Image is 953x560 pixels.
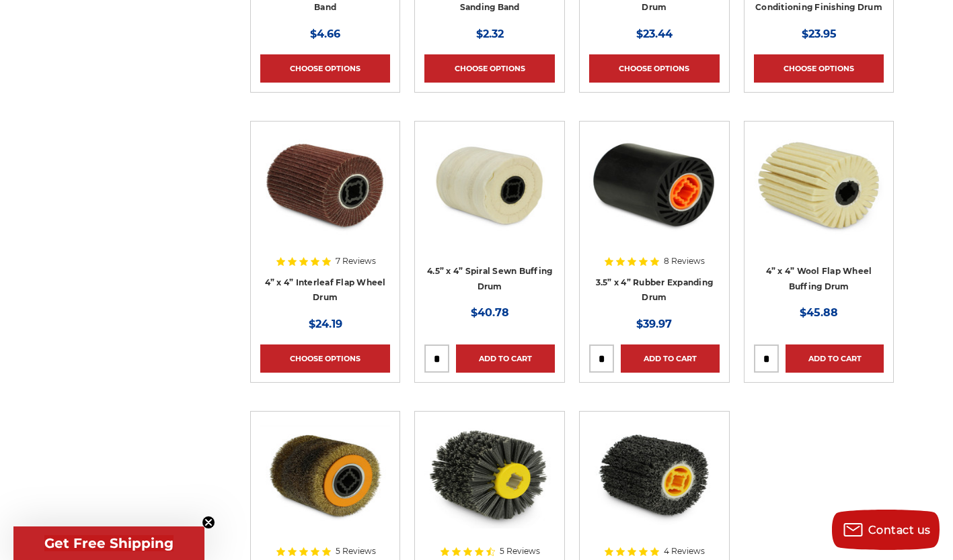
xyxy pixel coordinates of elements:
[589,421,720,528] img: 4.5 inch x 4 inch paint stripping drum
[260,421,391,528] img: 4.5 inch x 4 inch Abrasive steel wire brush
[471,306,509,319] span: $40.78
[754,54,884,83] a: Choose Options
[260,344,391,373] a: Choose Options
[13,526,204,560] div: Get Free ShippingClose teaser
[424,131,555,238] img: 4.5 Inch Muslin Spiral Sewn Buffing Drum
[424,54,555,83] a: Choose Options
[621,344,720,373] a: Add to Cart
[44,535,174,551] span: Get Free Shipping
[754,131,884,238] img: 4 inch buffing and polishing drum
[636,318,672,330] span: $39.97
[260,131,391,302] a: 4 inch interleaf flap wheel drum
[589,131,720,238] img: 3.5 inch rubber expanding drum for sanding belt
[832,510,940,550] button: Contact us
[636,28,673,40] span: $23.44
[476,28,504,40] span: $2.32
[589,131,720,302] a: 3.5 inch rubber expanding drum for sanding belt
[786,344,884,373] a: Add to Cart
[202,516,215,529] button: Close teaser
[309,318,342,330] span: $24.19
[424,421,555,528] img: 4.5 inch x 4 inch Abrasive nylon brush
[456,344,555,373] a: Add to Cart
[310,28,340,40] span: $4.66
[424,131,555,302] a: 4.5 Inch Muslin Spiral Sewn Buffing Drum
[589,54,720,83] a: Choose Options
[868,524,931,536] span: Contact us
[260,54,391,83] a: Choose Options
[754,131,884,302] a: 4 inch buffing and polishing drum
[802,28,837,40] span: $23.95
[260,131,391,238] img: 4 inch interleaf flap wheel drum
[800,306,838,319] span: $45.88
